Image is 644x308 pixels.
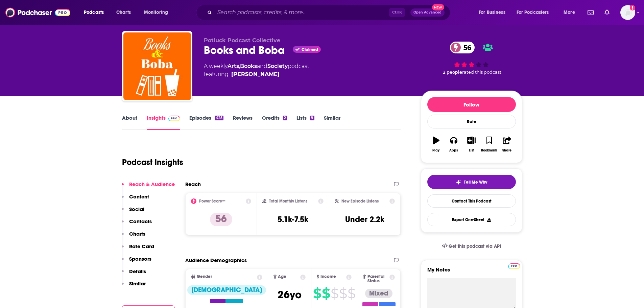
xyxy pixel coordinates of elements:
span: Parental Status [367,275,388,283]
img: Books and Boba [123,32,191,100]
a: Get this podcast via API [436,238,507,255]
h3: Under 2.2k [345,214,384,224]
button: open menu [474,7,514,18]
button: List [462,132,480,157]
button: Details [122,268,146,281]
span: Potluck Podcast Collective [204,37,280,44]
span: $ [322,288,330,299]
a: Lists9 [296,115,314,130]
span: featuring [204,70,309,78]
h2: Total Monthly Listens [269,199,307,204]
span: Get this podcast via API [449,243,501,249]
img: Podchaser - Follow, Share and Rate Podcasts [5,6,70,19]
span: For Podcasters [517,8,549,17]
img: User Profile [620,5,635,20]
div: Search podcasts, credits, & more... [202,5,457,20]
h2: Power Score™ [199,199,225,204]
button: Contacts [122,218,152,231]
div: Rate [427,115,516,128]
h1: Podcast Insights [122,157,183,167]
a: 56 [450,42,475,53]
div: A weekly podcast [204,62,309,78]
label: My Notes [427,266,516,278]
p: Rate Card [129,243,154,250]
div: 2 [283,116,287,120]
p: Sponsors [129,256,151,262]
button: Similar [122,280,146,293]
a: Society [267,63,288,69]
span: $ [339,288,347,299]
a: Similar [324,115,340,130]
button: tell me why sparkleTell Me Why [427,175,516,189]
p: Social [129,206,144,212]
div: Bookmark [481,148,497,152]
div: 425 [215,116,223,120]
button: open menu [512,7,559,18]
span: , [239,63,240,69]
div: 9 [310,116,314,120]
span: 56 [457,42,475,53]
button: Sponsors [122,256,151,268]
a: Pro website [508,262,520,269]
button: Open AdvancedNew [410,8,445,17]
span: $ [348,288,355,299]
button: Apps [445,132,462,157]
button: open menu [559,7,583,18]
span: $ [331,288,338,299]
p: Reach & Audience [129,181,175,187]
span: Open Advanced [413,11,442,14]
p: Content [129,193,149,200]
button: Content [122,193,149,206]
button: Charts [122,231,145,243]
span: Tell Me Why [464,180,487,185]
p: 56 [210,213,232,226]
span: Ctrl K [389,8,405,17]
a: Contact This Podcast [427,194,516,208]
button: Reach & Audience [122,181,175,193]
span: Charts [116,8,131,17]
a: Charts [112,7,135,18]
a: Books [240,63,257,69]
span: 26 yo [278,288,302,301]
a: Marvin Yueh [231,70,280,78]
div: 56 2 peoplerated this podcast [421,37,522,79]
img: Podchaser Pro [168,116,180,121]
button: Share [498,132,516,157]
span: Gender [197,275,212,279]
a: About [122,115,137,130]
span: Age [278,275,286,279]
input: Search podcasts, credits, & more... [215,7,389,18]
span: 2 people [443,70,462,75]
span: Income [320,275,336,279]
h2: Audience Demographics [185,257,247,263]
a: Show notifications dropdown [602,7,612,18]
h2: New Episode Listens [341,199,379,204]
div: List [469,148,474,152]
button: Show profile menu [620,5,635,20]
div: [DEMOGRAPHIC_DATA] [187,285,266,295]
button: Follow [427,97,516,112]
span: New [432,4,444,10]
button: Export One-Sheet [427,213,516,226]
div: Share [502,148,511,152]
p: Details [129,268,146,275]
a: Arts [228,63,239,69]
button: Bookmark [480,132,498,157]
span: Claimed [302,48,318,51]
span: Logged in as torpublicity [620,5,635,20]
p: Contacts [129,218,152,224]
img: tell me why sparkle [456,180,461,185]
a: Show notifications dropdown [585,7,596,18]
div: Apps [449,148,458,152]
button: Rate Card [122,243,154,256]
span: More [564,8,575,17]
div: Play [432,148,439,152]
p: Similar [129,280,146,287]
span: rated this podcast [462,70,501,75]
button: open menu [139,7,177,18]
span: $ [313,288,321,299]
button: open menu [79,7,113,18]
img: Podchaser Pro [508,263,520,269]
